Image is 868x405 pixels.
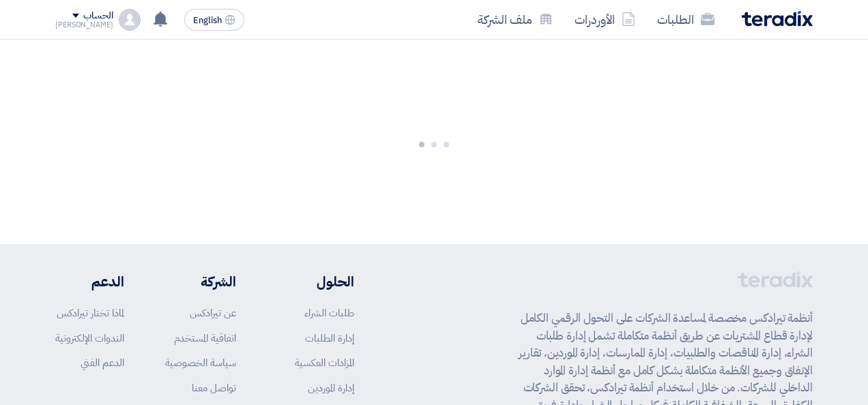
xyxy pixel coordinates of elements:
div: [PERSON_NAME] [55,21,113,29]
span: English [193,16,222,25]
a: الدعم الفني [81,355,124,370]
a: المزادات العكسية [295,355,354,370]
a: سياسة الخصوصية [165,355,236,370]
a: إدارة الطلبات [305,331,354,346]
a: اتفاقية المستخدم [174,331,236,346]
li: الحلول [277,271,354,292]
a: طلبات الشراء [304,305,354,320]
a: الندوات الإلكترونية [55,331,124,346]
img: profile_test.png [119,9,141,31]
a: لماذا تختار تيرادكس [57,305,124,320]
div: الحساب [83,10,113,22]
a: عن تيرادكس [190,305,236,320]
img: Teradix logo [742,11,813,27]
a: تواصل معنا [192,380,236,395]
a: إدارة الموردين [308,380,354,395]
button: English [184,9,244,31]
li: الدعم [55,271,124,292]
a: ملف الشركة [467,3,564,35]
a: الطلبات [646,3,725,35]
li: الشركة [165,271,236,292]
a: الأوردرات [564,3,646,35]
